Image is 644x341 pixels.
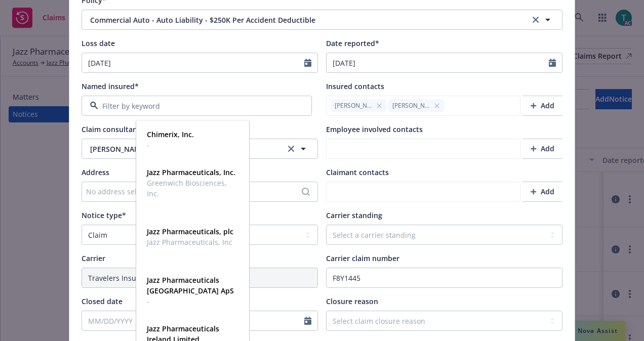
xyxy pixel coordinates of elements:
[147,178,236,199] span: Greenwich Biosciences, Inc.
[82,81,139,91] span: Named insured*
[82,53,304,72] input: MM/DD/YYYY
[304,59,311,67] svg: Calendar
[90,144,276,154] span: [PERSON_NAME]
[82,167,109,177] span: Address
[82,311,304,330] input: MM/DD/YYYY
[147,167,235,177] strong: Jazz Pharmaceuticals, Inc.
[82,182,318,202] button: No address selected
[335,101,372,110] span: [PERSON_NAME]
[326,253,399,263] span: Carrier claim number
[327,53,549,72] input: MM/DD/YYYY
[549,59,556,67] svg: Calendar
[82,38,115,48] span: Loss date
[302,188,310,196] svg: Search
[147,296,236,307] span: -
[285,143,297,155] a: clear selection
[326,296,378,306] span: Closure reason
[326,81,384,91] span: Insured contacts
[326,210,382,220] span: Carrier standing
[90,15,497,25] span: Commercial Auto - Auto Liability - $250K Per Accident Deductible
[82,253,105,263] span: Carrier
[531,96,554,115] div: Add
[304,317,311,325] svg: Calendar
[147,237,233,247] span: Jazz Pharmaceuticals, Inc
[326,124,423,134] span: Employee involved contacts
[392,101,430,110] span: [PERSON_NAME]
[147,140,194,150] span: -
[86,186,303,197] div: No address selected
[147,275,234,295] strong: Jazz Pharmaceuticals [GEOGRAPHIC_DATA] ApS
[531,182,554,201] div: Add
[522,182,562,202] button: Add
[147,130,194,139] strong: Chimerix, Inc.
[82,296,123,306] span: Closed date
[82,210,126,220] span: Notice type*
[82,124,140,134] span: Claim consultant
[82,139,318,159] button: [PERSON_NAME]clear selection
[147,227,233,236] strong: Jazz Pharmaceuticals, plc
[522,96,562,116] button: Add
[530,14,542,26] a: clear selection
[531,139,554,158] div: Add
[522,139,562,159] button: Add
[98,101,291,111] input: Filter by keyword
[326,167,389,177] span: Claimant contacts
[82,10,562,30] button: Commercial Auto - Auto Liability - $250K Per Accident Deductibleclear selection
[326,38,379,48] span: Date reported*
